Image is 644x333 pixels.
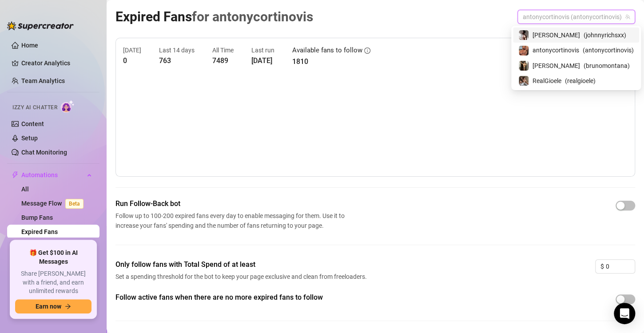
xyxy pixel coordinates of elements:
span: Follow active fans when there are no more expired fans to follow [115,292,370,303]
span: team [625,14,630,20]
article: Last 14 days [159,45,195,55]
span: for antonycortinovis [192,9,313,24]
span: ( antonycortinovis ) [583,45,634,55]
span: ( realgioele ) [565,76,596,86]
span: Only follow fans with Total Spend of at least [115,259,370,270]
a: Expired Fans [21,228,58,235]
article: Expired Fans [115,6,313,27]
article: Last run [251,45,274,55]
article: All Time [212,45,234,55]
article: Available fans to follow [292,45,362,56]
a: Message FlowBeta [21,200,87,207]
a: All [21,186,29,193]
span: arrow-right [65,303,71,309]
span: RealGioele [533,76,561,86]
a: Home [21,42,38,49]
span: Run Follow-Back bot [115,198,348,209]
span: [PERSON_NAME] [533,61,580,71]
span: [PERSON_NAME] [533,30,580,40]
div: Open Intercom Messenger [614,303,635,324]
article: 0 [123,55,141,66]
article: 1810 [292,56,370,67]
input: 0.00 [606,260,635,273]
img: logo-BBDzfeDw.svg [7,21,74,30]
span: Automations [21,168,84,182]
img: Johnnyrichs [519,30,529,40]
button: Earn nowarrow-right [15,299,91,313]
span: Izzy AI Chatter [12,103,57,112]
span: Set a spending threshold for the bot to keep your page exclusive and clean from freeloaders. [115,272,370,281]
span: Share [PERSON_NAME] with a friend, and earn unlimited rewards [15,270,91,296]
span: ( brunomontana ) [584,61,630,71]
img: RealGioele [519,76,529,86]
article: [DATE] [123,45,141,55]
span: antonycortinovis [533,45,579,55]
span: Earn now [36,303,61,310]
article: 763 [159,55,195,66]
span: ( johnnyrichsxx ) [584,30,626,40]
span: thunderbolt [12,171,19,178]
span: Follow up to 100-200 expired fans every day to enable messaging for them. Use it to increase your... [115,211,348,230]
span: Beta [65,199,83,209]
a: Chat Monitoring [21,149,67,156]
article: [DATE] [251,55,274,66]
a: Creator Analytics [21,56,92,70]
img: antonycortinovis [519,46,529,55]
img: Bruno [519,61,529,71]
a: Content [21,120,44,127]
article: 7489 [212,55,234,66]
img: AI Chatter [61,100,75,113]
a: Team Analytics [21,77,65,84]
span: info-circle [364,48,370,54]
span: antonycortinovis (antonycortinovis) [523,10,630,24]
a: Setup [21,135,38,142]
span: 🎁 Get $100 in AI Messages [15,249,91,266]
a: Bump Fans [21,214,53,221]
